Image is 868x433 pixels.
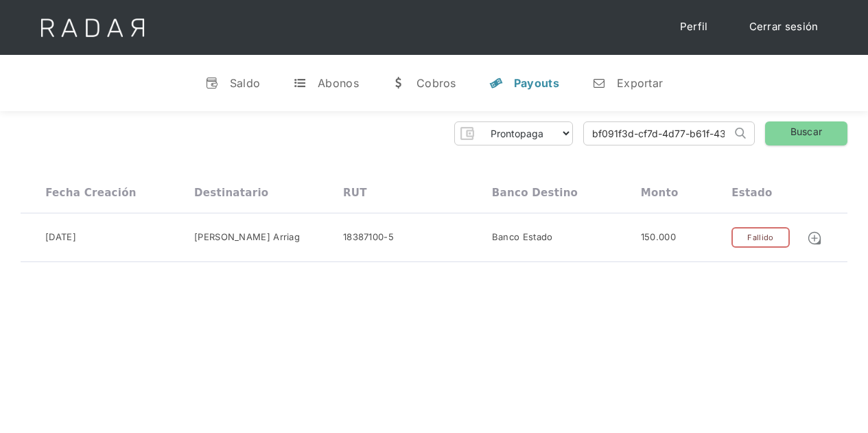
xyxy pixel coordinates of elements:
[343,231,394,244] div: 18387100-5
[641,187,679,199] div: Monto
[584,122,731,145] input: Busca por ID
[454,121,573,145] form: Form
[205,76,219,90] div: v
[617,76,663,90] div: Exportar
[343,187,367,199] div: RUT
[731,227,789,248] div: Fallido
[514,76,559,90] div: Payouts
[731,187,772,199] div: Estado
[194,231,300,244] div: [PERSON_NAME] Arriag
[230,76,261,90] div: Saldo
[765,121,847,145] a: Buscar
[45,231,76,244] div: [DATE]
[492,187,578,199] div: Banco destino
[392,76,406,90] div: w
[736,14,832,40] a: Cerrar sesión
[293,76,307,90] div: t
[194,187,268,199] div: Destinatario
[417,76,456,90] div: Cobros
[592,76,606,90] div: n
[318,76,359,90] div: Abonos
[807,231,822,246] img: Detalle
[666,14,722,40] a: Perfil
[641,231,676,244] div: 150.000
[492,231,553,244] div: Banco Estado
[45,187,137,199] div: Fecha creación
[489,76,503,90] div: y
